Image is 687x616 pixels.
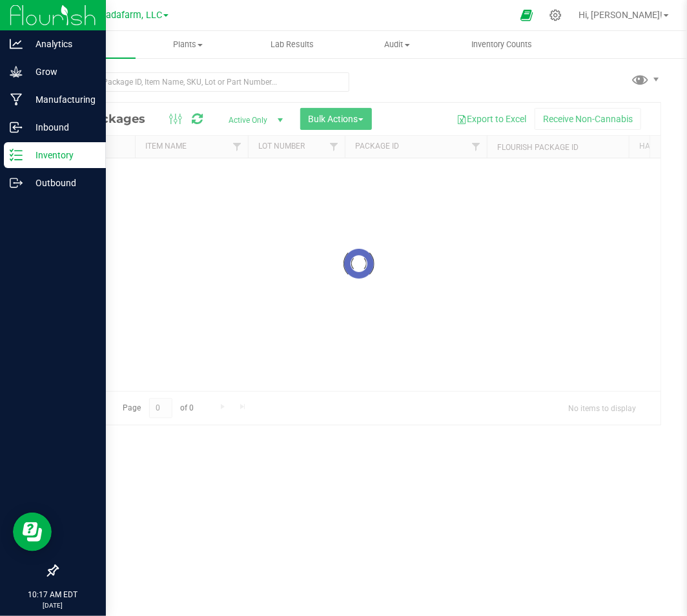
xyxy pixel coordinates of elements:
[136,31,240,58] a: Plants
[449,31,554,58] a: Inventory Counts
[23,120,100,135] p: Inbound
[10,149,23,162] inline-svg: Inventory
[10,121,23,134] inline-svg: Inbound
[10,37,23,50] inline-svg: Analytics
[23,175,100,191] p: Outbound
[254,39,332,50] span: Lab Results
[345,39,449,50] span: Audit
[512,3,541,28] span: Open Ecommerce Menu
[23,147,100,163] p: Inventory
[6,589,100,600] p: 10:17 AM EDT
[6,600,100,610] p: [DATE]
[10,93,23,106] inline-svg: Manufacturing
[23,64,100,80] p: Grow
[579,10,662,20] span: Hi, [PERSON_NAME]!
[23,92,100,107] p: Manufacturing
[57,72,349,92] input: Search Package ID, Item Name, SKU, Lot or Part Number...
[136,39,240,50] span: Plants
[13,513,52,551] iframe: Resource center
[10,176,23,189] inline-svg: Outbound
[454,39,549,50] span: Inventory Counts
[548,9,564,21] div: Manage settings
[10,65,23,78] inline-svg: Grow
[345,31,449,58] a: Audit
[240,31,345,58] a: Lab Results
[95,10,162,21] span: Spadafarm, LLC
[23,36,100,52] p: Analytics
